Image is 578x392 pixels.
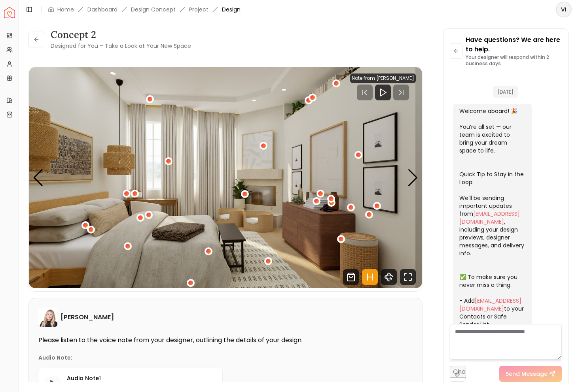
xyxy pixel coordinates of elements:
li: Design Concept [131,6,176,13]
div: Previous slide [33,169,44,187]
button: Play audio note [45,375,61,391]
a: [EMAIL_ADDRESS][DOMAIN_NAME] [459,297,521,313]
span: Design [222,6,241,13]
div: 1 / 5 [29,67,422,288]
div: Carousel [29,67,422,288]
div: Note from [PERSON_NAME] [350,73,416,83]
div: Next slide [407,169,418,187]
p: Audio Note 1 [67,374,216,382]
span: VI [557,2,571,17]
h6: [PERSON_NAME] [61,313,114,322]
a: Project [189,6,208,13]
svg: Play [378,88,388,97]
p: Your designer will respond within 2 business days. [466,54,562,67]
a: Dashboard [87,6,117,13]
span: [DATE] [493,86,518,98]
small: Designed for You – Take a Look at Your New Space [51,42,191,50]
svg: Shop Products from this design [343,269,359,285]
svg: Fullscreen [400,269,416,285]
p: Please listen to the voice note from your designer, outlining the details of your design. [38,336,413,344]
img: Design Render 1 [29,67,422,288]
svg: 360 View [381,269,397,285]
h3: concept 2 [51,28,191,41]
svg: Hotspots Toggle [362,269,378,285]
img: Hannah James [38,308,57,327]
a: Home [57,6,74,13]
p: Audio Note: [38,354,72,362]
button: VI [556,2,572,17]
a: Spacejoy [4,7,15,18]
img: Spacejoy Logo [4,7,15,18]
a: [EMAIL_ADDRESS][DOMAIN_NAME] [459,210,520,226]
nav: breadcrumb [48,6,241,13]
p: Have questions? We are here to help. [466,35,562,54]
